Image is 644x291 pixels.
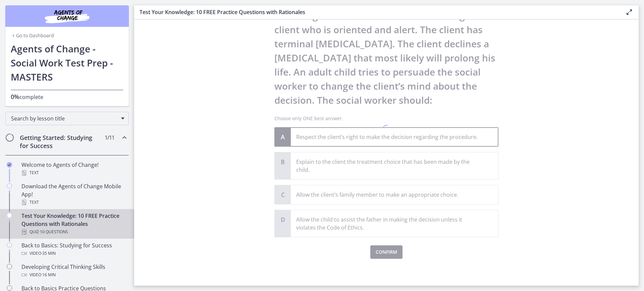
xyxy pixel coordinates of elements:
[21,263,126,279] div: Developing Critical Thinking Skills
[41,271,56,279] span: · 16 min
[11,93,19,101] span: 0%
[7,162,12,167] i: Completed
[21,249,126,257] div: Video
[11,42,123,84] h1: Agents of Change - Social Work Test Prep - MASTERS
[105,134,114,142] span: 1 / 11
[381,124,391,136] div: 1
[41,249,56,257] span: · 35 min
[27,8,107,24] img: Agents of Change
[11,115,118,122] span: Search by lesson title
[21,182,126,206] div: Download the Agents of Change Mobile App!
[140,8,614,16] h3: Test Your Knowledge: 10 FREE Practice Questions with Rationales
[11,93,123,101] p: complete
[5,112,129,125] div: Search by lesson title
[21,228,126,236] div: Quiz
[21,169,126,177] div: Text
[21,161,126,177] div: Welcome to Agents of Change!
[39,228,68,236] span: · 10 Questions
[21,212,126,236] div: Test Your Knowledge: 10 FREE Practice Questions with Rationales
[11,32,54,39] a: Go to Dashboard
[21,198,126,206] div: Text
[21,241,126,257] div: Back to Basics: Studying for Success
[21,271,126,279] div: Video
[20,134,102,150] h2: Getting Started: Studying for Success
